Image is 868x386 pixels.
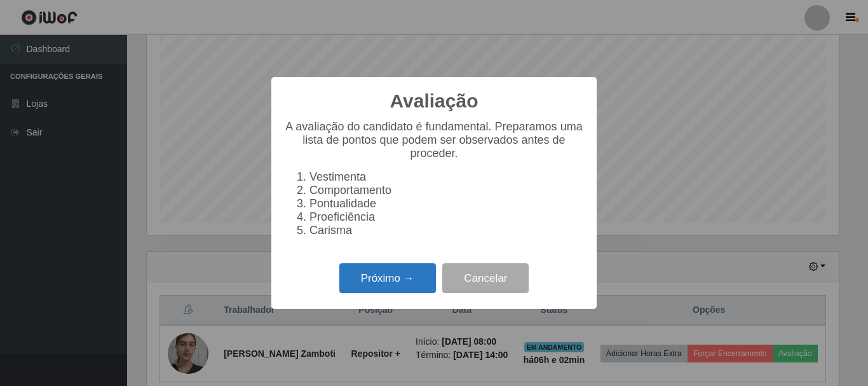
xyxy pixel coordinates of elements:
[309,184,584,197] li: Comportamento
[309,210,584,224] li: Proeficiência
[309,170,584,184] li: Vestimenta
[309,224,584,237] li: Carisma
[390,90,478,113] h2: Avaliação
[309,197,584,210] li: Pontualidade
[339,263,436,293] button: Próximo →
[442,263,529,293] button: Cancelar
[284,120,584,160] p: A avaliação do candidato é fundamental. Preparamos uma lista de pontos que podem ser observados a...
